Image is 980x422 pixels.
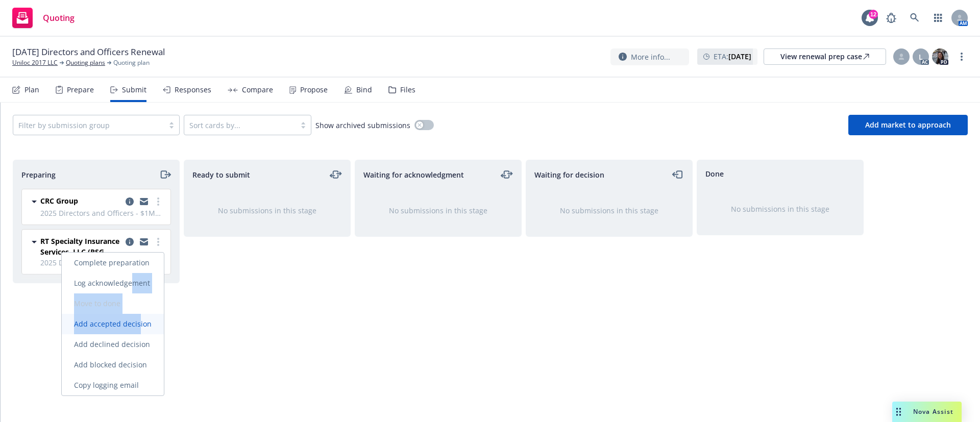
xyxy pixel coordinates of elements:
div: Responses [175,86,211,94]
span: L [919,52,923,62]
div: Propose [300,86,328,94]
span: RT Specialty Insurance Services, LLC (RSG Specialty, LLC) [40,236,121,257]
span: 2025 Directors and Officers - $1M D&O [40,257,164,268]
a: copy logging email [138,195,150,208]
a: Quoting [8,4,79,32]
a: copy logging email [138,236,150,248]
a: more [955,51,968,63]
span: 2025 Directors and Officers - $1M D&O [40,208,164,218]
div: Prepare [67,86,94,94]
button: Add market to approach [848,115,968,135]
a: Switch app [928,8,948,28]
a: moveLeftRight [330,168,342,181]
span: More info... [631,52,670,62]
a: copy logging email [124,236,136,248]
a: View renewal prep case [764,48,886,65]
a: moveRight [159,168,171,181]
a: more [152,195,164,208]
span: ETA : [714,51,751,62]
span: Complete preparation [62,258,162,267]
div: No submissions in this stage [201,205,334,216]
span: Add blocked decision [62,360,159,369]
a: Report a Bug [881,8,901,28]
div: No submissions in this stage [543,205,676,216]
div: No submissions in this stage [372,205,505,216]
span: [DATE] Directors and Officers Renewal [12,46,165,58]
div: Files [400,86,415,94]
div: Submit [122,86,146,94]
span: Log acknowledgement [62,278,162,288]
a: moveLeftRight [501,168,513,181]
img: photo [932,48,948,65]
span: Add declined decision [62,339,162,349]
div: Compare [242,86,273,94]
span: Waiting for acknowledgment [363,169,464,180]
button: Nova Assist [892,402,962,422]
strong: [DATE] [728,52,751,61]
span: CRC Group [40,195,78,206]
span: Preparing [21,169,56,180]
span: Nova Assist [913,407,953,416]
span: Add market to approach [865,120,951,130]
span: Ready to submit [192,169,250,180]
span: Show archived submissions [315,120,410,131]
a: more [152,236,164,248]
a: Quoting plans [66,58,105,67]
span: Waiting for decision [534,169,604,180]
span: Move to done [62,299,133,308]
span: Quoting plan [113,58,150,67]
div: Plan [24,86,39,94]
span: Quoting [43,14,75,22]
div: Drag to move [892,402,905,422]
div: No submissions in this stage [714,204,847,214]
a: moveLeft [672,168,684,181]
a: copy logging email [124,195,136,208]
span: Done [705,168,724,179]
a: Uniloc 2017 LLC [12,58,58,67]
div: Bind [356,86,372,94]
button: More info... [610,48,689,65]
span: Add accepted decision [62,319,164,329]
div: 12 [869,10,878,19]
span: Copy logging email [62,380,151,390]
div: View renewal prep case [780,49,869,64]
a: Search [904,8,925,28]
